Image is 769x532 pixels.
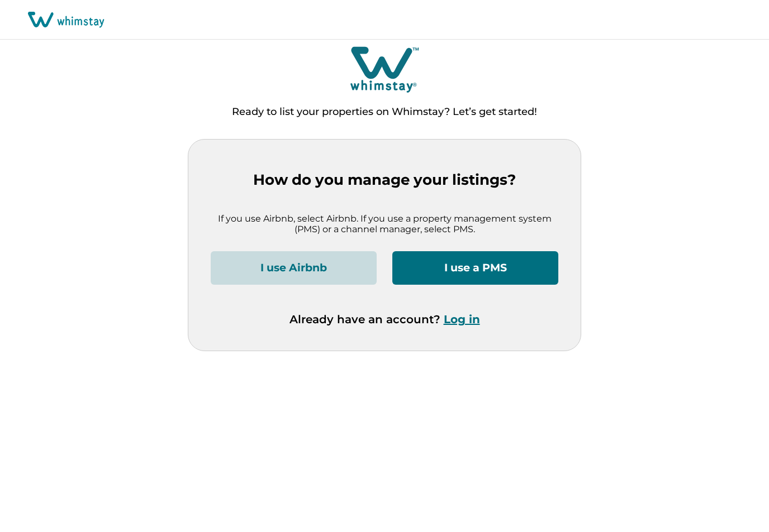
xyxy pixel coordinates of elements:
button: Log in [444,313,480,326]
p: If you use Airbnb, select Airbnb. If you use a property management system (PMS) or a channel mana... [211,213,558,235]
button: I use Airbnb [211,251,377,285]
p: Ready to list your properties on Whimstay? Let’s get started! [232,107,537,118]
p: How do you manage your listings? [211,171,558,189]
p: Already have an account? [289,313,480,326]
button: I use a PMS [392,251,558,285]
